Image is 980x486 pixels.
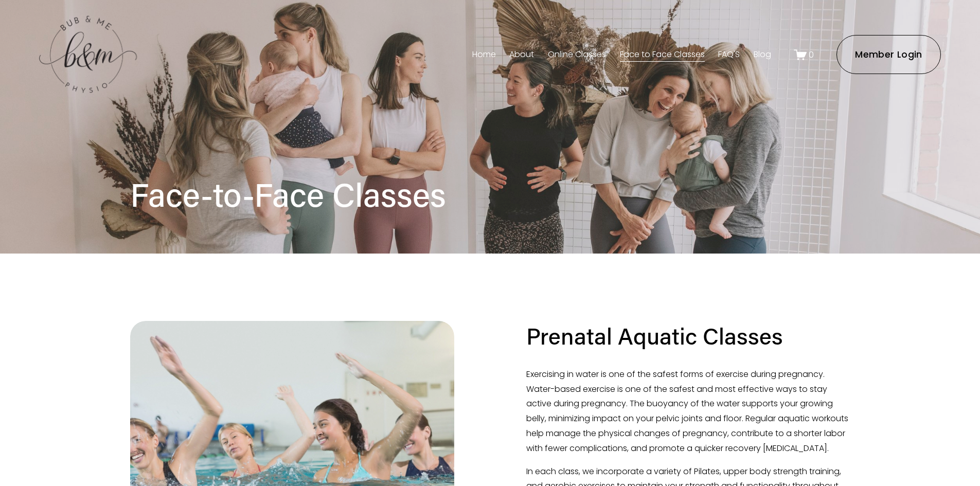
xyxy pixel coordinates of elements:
h2: Prenatal Aquatic Classes [526,320,783,351]
p: Exercising in water is one of the safest forms of exercise during pregnancy. Water-based exercise... [526,367,850,456]
img: bubandme [39,15,137,95]
a: Online Classes [548,46,606,63]
ms-portal-inner: Member Login [855,48,922,61]
a: 0 items in cart [794,48,814,61]
a: Face to Face Classes [620,46,705,63]
a: Member Login [836,35,941,74]
a: Blog [754,46,771,63]
a: FAQ'S [718,46,740,63]
a: About [509,46,534,63]
a: Home [472,46,496,63]
span: 0 [809,49,814,61]
h1: Face-to-Face Classes [130,174,490,214]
